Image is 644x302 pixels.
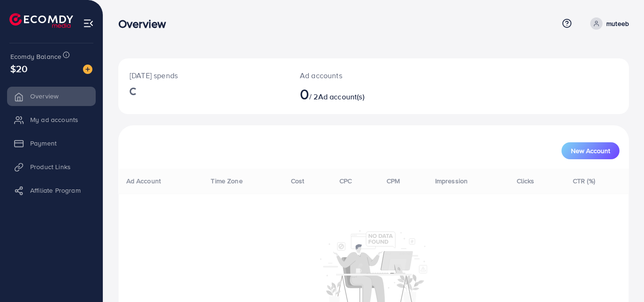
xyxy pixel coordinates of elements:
span: Ecomdy Balance [10,52,61,61]
p: [DATE] spends [130,70,277,81]
span: $20 [10,62,27,75]
img: logo [9,13,73,28]
span: Ad account(s) [318,91,364,102]
img: image [83,65,92,74]
p: Ad accounts [300,70,405,81]
h2: / 2 [300,85,405,103]
p: muteeb [606,18,629,29]
h3: Overview [118,17,173,31]
a: muteeb [586,17,629,30]
button: New Account [561,142,619,159]
span: New Account [571,147,610,154]
span: 0 [300,83,309,105]
img: menu [83,18,94,29]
